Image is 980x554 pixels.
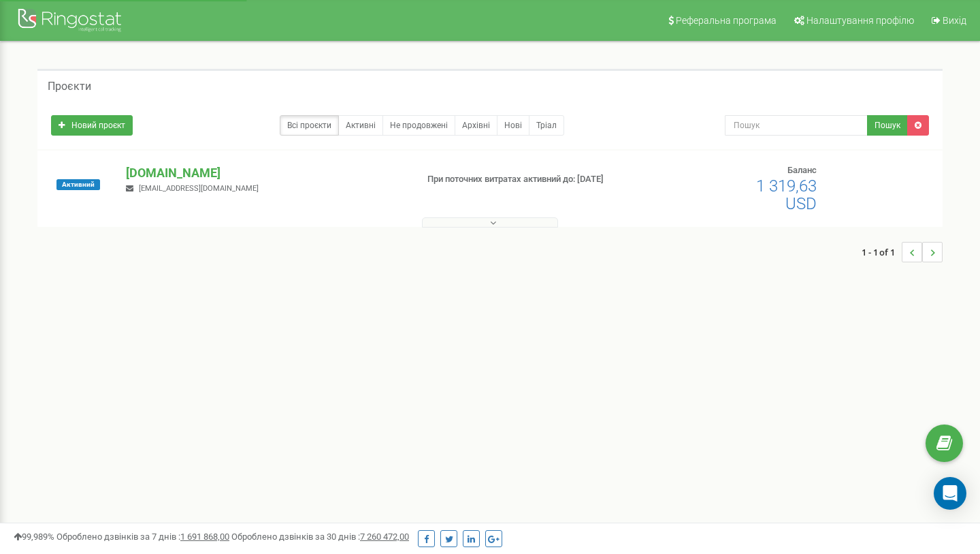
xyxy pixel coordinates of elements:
span: Вихід [943,15,966,26]
nav: ... [862,228,943,276]
span: Оброблено дзвінків за 7 днів : [56,532,229,542]
span: 1 - 1 of 1 [862,242,902,262]
span: Реферальна програма [676,15,777,26]
a: Архівні [455,115,497,136]
a: Не продовжені [382,115,455,136]
span: Налаштування профілю [806,15,914,26]
u: 7 260 472,00 [360,532,409,542]
h5: Проєкти [48,80,91,93]
a: Новий проєкт [51,115,133,136]
input: Пошук [725,115,868,136]
p: При поточних витратах активний до: [DATE] [427,173,632,186]
button: Пошук [867,115,908,136]
u: 1 691 868,00 [180,532,229,542]
a: Тріал [529,115,564,136]
a: Активні [338,115,383,136]
a: Нові [497,115,529,136]
span: 1 319,63 USD [756,176,817,213]
p: [DOMAIN_NAME] [126,164,405,182]
span: 99,989% [14,532,54,542]
span: Баланс [787,165,817,175]
a: Всі проєкти [280,115,339,136]
span: Оброблено дзвінків за 30 днів : [231,532,409,542]
span: Активний [56,179,100,190]
div: Open Intercom Messenger [934,477,966,510]
span: [EMAIL_ADDRESS][DOMAIN_NAME] [139,184,259,193]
